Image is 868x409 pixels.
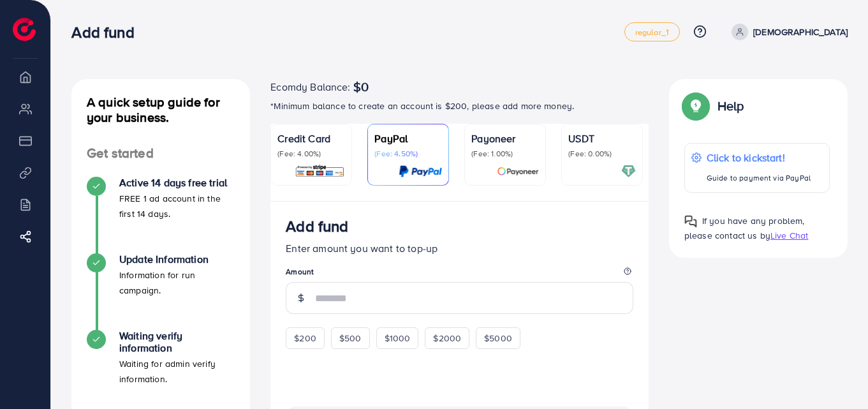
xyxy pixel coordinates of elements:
[433,332,461,345] span: $2000
[119,356,235,387] p: Waiting for admin verify information.
[295,164,345,179] img: card
[684,94,707,117] img: Popup guide
[294,332,316,345] span: $200
[13,18,36,41] img: logo
[707,150,811,165] p: Click to kickstart!
[484,332,512,345] span: $5000
[286,241,633,256] p: Enter amount you want to top-up
[753,24,848,40] p: [DEMOGRAPHIC_DATA]
[119,253,235,265] h4: Update Information
[339,332,362,345] span: $500
[726,24,848,40] a: [DEMOGRAPHIC_DATA]
[385,332,411,345] span: $1000
[71,330,250,406] li: Waiting verify information
[374,149,442,159] p: (Fee: 4.50%)
[497,164,539,179] img: card
[770,229,808,242] span: Live Chat
[568,149,636,159] p: (Fee: 0.00%)
[471,131,539,146] p: Payoneer
[71,177,250,253] li: Active 14 days free trial
[374,131,442,146] p: PayPal
[707,170,811,186] p: Guide to payment via PayPal
[71,23,144,41] h3: Add fund
[277,131,345,146] p: Credit Card
[684,215,697,228] img: Popup guide
[717,98,744,114] p: Help
[270,98,649,114] p: *Minimum balance to create an account is $200, please add more money.
[399,164,442,179] img: card
[635,28,669,36] span: regular_1
[568,131,636,146] p: USDT
[119,267,235,298] p: Information for run campaign.
[286,217,348,235] h3: Add fund
[471,149,539,159] p: (Fee: 1.00%)
[71,94,250,125] h4: A quick setup guide for your business.
[71,253,250,330] li: Update Information
[286,266,633,282] legend: Amount
[71,145,250,161] h4: Get started
[353,79,369,94] span: $0
[119,177,235,189] h4: Active 14 days free trial
[277,149,345,159] p: (Fee: 4.00%)
[621,164,636,179] img: card
[270,79,350,94] span: Ecomdy Balance:
[684,214,805,242] span: If you have any problem, please contact us by
[624,22,680,41] a: regular_1
[119,330,235,354] h4: Waiting verify information
[119,191,235,221] p: FREE 1 ad account in the first 14 days.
